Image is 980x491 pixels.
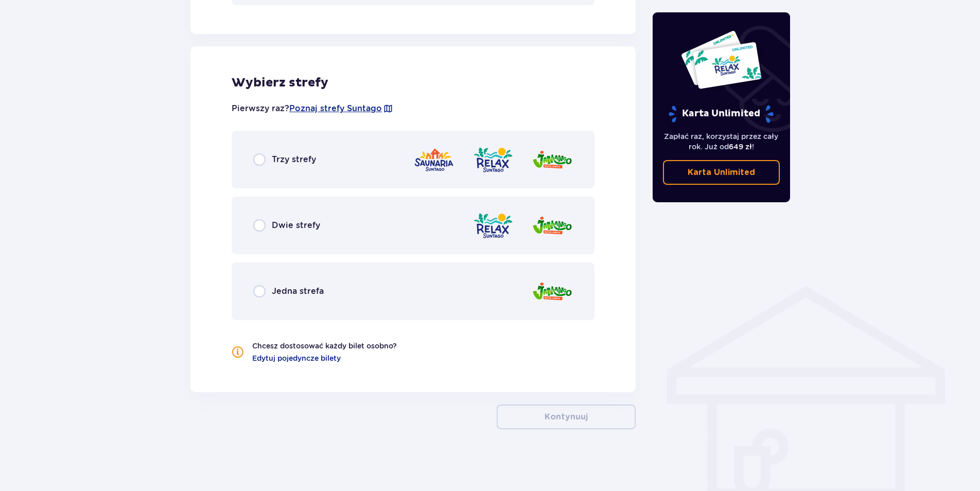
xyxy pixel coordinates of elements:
p: Karta Unlimited [688,167,755,178]
span: 649 zł [729,143,752,151]
img: Jamango [532,145,573,174]
span: Dwie strefy [272,220,320,231]
button: Kontynuuj [497,405,636,429]
img: Jamango [532,211,573,240]
img: Dwie karty całoroczne do Suntago z napisem 'UNLIMITED RELAX', na białym tle z tropikalnymi liśćmi... [680,30,762,90]
img: Jamango [532,277,573,306]
a: Karta Unlimited [663,160,780,185]
span: Trzy strefy [272,154,316,165]
h2: Wybierz strefy [232,75,594,91]
img: Relax [472,145,514,174]
p: Pierwszy raz? [232,103,393,114]
a: Edytuj pojedyncze bilety [252,353,341,363]
p: Zapłać raz, korzystaj przez cały rok. Już od ! [663,131,780,152]
p: Karta Unlimited [668,105,775,123]
p: Kontynuuj [545,411,588,423]
p: Chcesz dostosować każdy bilet osobno? [252,341,397,351]
img: Relax [472,211,514,240]
a: Poznaj strefy Suntago [289,103,382,114]
img: Saunaria [413,145,454,174]
span: Jedna strefa [272,286,324,297]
